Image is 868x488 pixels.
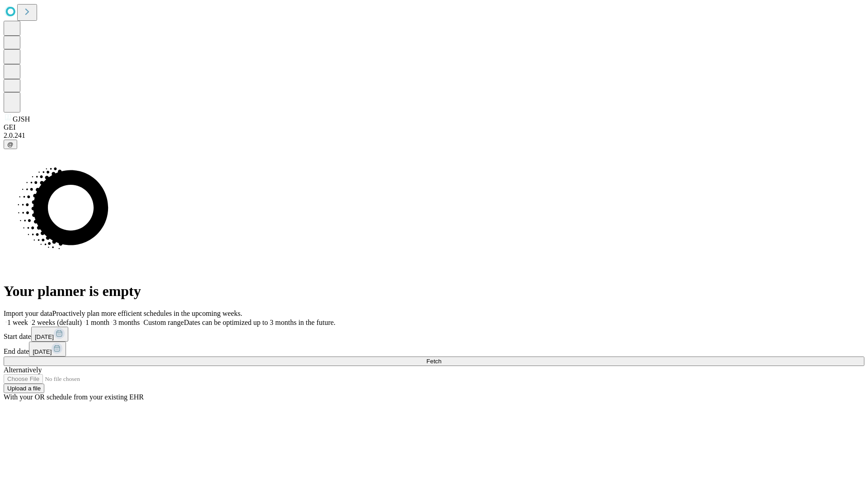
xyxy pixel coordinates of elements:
span: Alternatively [4,366,42,374]
span: 3 months [113,319,140,326]
span: 1 month [85,319,109,326]
div: 2.0.241 [4,131,864,140]
div: GEI [4,123,864,131]
div: End date [4,342,864,357]
span: [DATE] [35,333,54,340]
button: [DATE] [29,342,66,357]
span: GJSH [13,115,30,123]
button: @ [4,140,17,149]
span: Fetch [426,358,441,365]
div: Start date [4,327,864,342]
h1: Your planner is empty [4,283,864,300]
span: Import your data [4,310,52,317]
button: Fetch [4,357,864,366]
span: With your OR schedule from your existing EHR [4,393,144,401]
span: 2 weeks (default) [32,319,82,326]
span: @ [7,141,14,148]
button: Upload a file [4,384,44,393]
span: Proactively plan more efficient schedules in the upcoming weeks. [52,310,242,317]
button: [DATE] [31,327,68,342]
span: [DATE] [33,348,52,355]
span: Dates can be optimized up to 3 months in the future. [184,319,335,326]
span: 1 week [7,319,28,326]
span: Custom range [143,319,184,326]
